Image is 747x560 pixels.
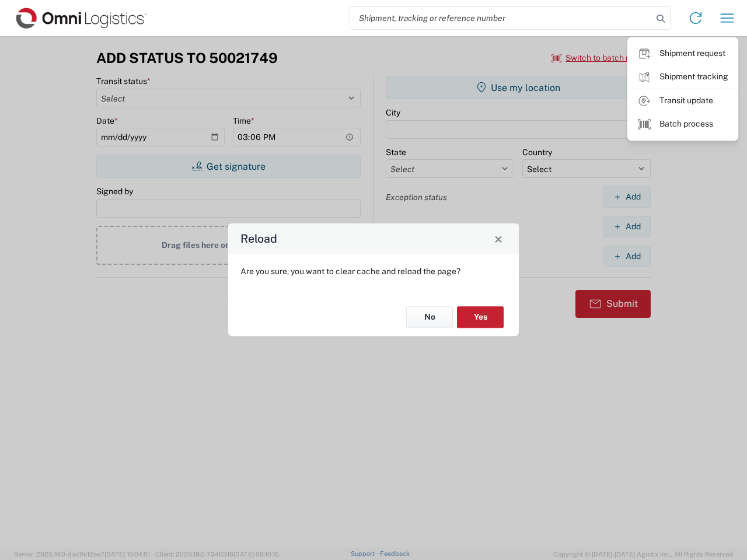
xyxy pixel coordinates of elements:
h4: Reload [240,230,277,247]
a: Shipment request [628,42,738,65]
p: Are you sure, you want to clear cache and reload the page? [240,266,507,276]
button: Close [490,230,507,247]
a: Batch process [628,113,738,136]
button: No [406,306,453,328]
a: Transit update [628,89,738,113]
input: Shipment, tracking or reference number [350,7,652,29]
a: Shipment tracking [628,65,738,89]
button: Yes [457,306,504,328]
